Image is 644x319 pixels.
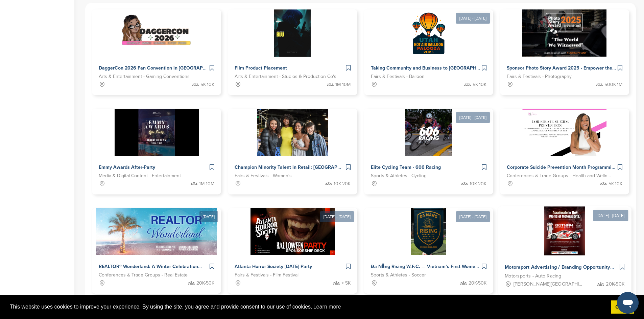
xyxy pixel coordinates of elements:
[514,281,582,288] span: [PERSON_NAME][GEOGRAPHIC_DATA][PERSON_NAME], [GEOGRAPHIC_DATA], [GEOGRAPHIC_DATA], [GEOGRAPHIC_DA...
[92,109,221,194] a: Sponsorpitch & Emmy Awards After-Party Media & Digital Content - Entertainment 1M-10M
[99,264,198,269] span: REALTOR® Wonderland: A Winter Celebration
[99,73,190,80] span: Arts & Entertainment - Gaming Conventions
[334,180,351,188] span: 10K-20K
[456,13,490,24] div: [DATE] - [DATE]
[405,9,452,57] img: Sponsorpitch &
[92,197,221,294] a: [DATE] Sponsorpitch & REALTOR® Wonderland: A Winter Celebration Conferences & Trade Groups - Real...
[257,109,328,156] img: Sponsorpitch &
[99,164,155,170] span: Emmy Awards After-Party
[199,180,214,188] span: 1M-10M
[522,109,606,156] img: Sponsorpitch &
[364,98,493,194] a: [DATE] - [DATE] Sponsorpitch & Elite Cycling Team - 606 Racing Sports & Athletes - Cycling 10K-20K
[473,81,486,88] span: 5K-10K
[371,172,427,180] span: Sports & Athletes - Cycling
[341,280,351,287] span: < 5K
[251,208,335,255] img: Sponsorpitch &
[522,9,606,57] img: Sponsorpitch &
[371,65,597,71] span: Taking Community and Business to [GEOGRAPHIC_DATA] with the [US_STATE] Hot Air Balloon Palooza
[507,172,612,180] span: Conferences & Trade Groups - Health and Wellness
[274,9,311,57] img: Sponsorpitch &
[115,109,199,156] img: Sponsorpitch &
[235,65,287,71] span: Film Product Placement
[371,271,426,279] span: Sports & Athletes - Soccer
[235,264,312,269] span: Atlanta Horror Society [DATE] Party
[405,109,452,156] img: Sponsorpitch &
[228,109,357,194] a: Sponsorpitch & Champion Minority Talent in Retail: [GEOGRAPHIC_DATA], [GEOGRAPHIC_DATA] & [GEOGRA...
[228,9,357,95] a: Sponsorpitch & Film Product Placement Arts & Entertainment - Studios & Production Co's 1M-10M
[196,280,214,287] span: 20K-50K
[335,81,351,88] span: 1M-10M
[235,271,299,279] span: Fairs & Festivals - Film Festival
[371,73,425,80] span: Fairs & Festivals - Balloon
[505,272,562,280] span: Motorsports - Auto Racing
[199,211,218,222] div: [DATE]
[505,264,610,270] span: Motorsport Advertising / Branding Opportunity
[500,109,629,194] a: Sponsorpitch & Corporate Suicide Prevention Month Programming with [PERSON_NAME] Conferences & Tr...
[469,280,486,287] span: 20K-50K
[617,292,639,314] iframe: Button to launch messaging window
[235,73,336,80] span: Arts & Entertainment - Studios & Production Co's
[593,210,628,221] div: [DATE] - [DATE]
[200,81,214,88] span: 5K-10K
[99,271,188,279] span: Conferences & Trade Groups - Real Estate
[320,211,354,222] div: [DATE] - [DATE]
[235,164,480,170] span: Champion Minority Talent in Retail: [GEOGRAPHIC_DATA], [GEOGRAPHIC_DATA] & [GEOGRAPHIC_DATA] 2025
[99,172,181,180] span: Media & Digital Content - Entertainment
[498,195,631,295] a: [DATE] - [DATE] Sponsorpitch & Motorsport Advertising / Branding Opportunity Motorsports - Auto R...
[364,197,493,294] a: [DATE] - [DATE] Sponsorpitch & Đà Nẵng Rising W.F.C. — Vietnam’s First Women-Led Football Club Sp...
[96,208,217,255] img: Sponsorpitch &
[10,302,605,312] span: This website uses cookies to improve your experience. By using the site, you agree and provide co...
[456,112,490,123] div: [DATE] - [DATE]
[228,197,357,294] a: [DATE] - [DATE] Sponsorpitch & Atlanta Horror Society [DATE] Party Fairs & Festivals - Film Festi...
[121,9,192,57] img: Sponsorpitch &
[312,302,342,312] a: learn more about cookies
[456,211,490,222] div: [DATE] - [DATE]
[500,9,629,95] a: Sponsorpitch & Sponsor Photo Story Award 2025 - Empower the 6th Annual Global Storytelling Compet...
[544,207,585,256] img: Sponsorpitch &
[609,180,622,188] span: 5K-10K
[411,208,446,255] img: Sponsorpitch &
[507,73,572,80] span: Fairs & Festivals - Photography
[470,180,486,188] span: 10K-20K
[371,264,518,269] span: Đà Nẵng Rising W.F.C. — Vietnam’s First Women-Led Football Club
[611,300,634,314] a: dismiss cookie message
[604,81,622,88] span: 500K-1M
[92,9,221,95] a: Sponsorpitch & DaggerCon 2026 Fan Convention in [GEOGRAPHIC_DATA], [GEOGRAPHIC_DATA] Arts & Enter...
[99,65,278,71] span: DaggerCon 2026 Fan Convention in [GEOGRAPHIC_DATA], [GEOGRAPHIC_DATA]
[606,281,624,288] span: 20K-50K
[371,164,441,170] span: Elite Cycling Team - 606 Racing
[235,172,292,180] span: Fairs & Festivals - Women's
